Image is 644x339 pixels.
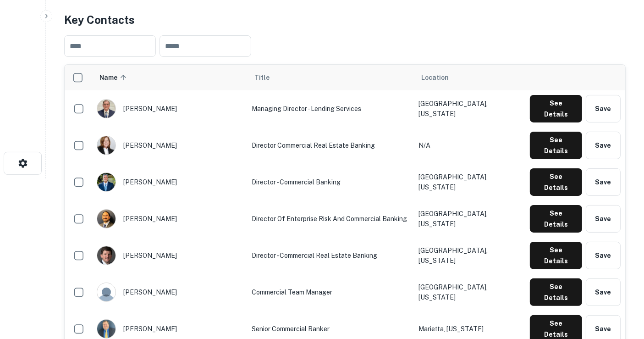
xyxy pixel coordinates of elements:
[414,90,525,127] td: [GEOGRAPHIC_DATA], [US_STATE]
[97,210,116,228] img: 1734473864751
[64,11,626,28] h4: Key Contacts
[97,283,242,302] div: [PERSON_NAME]
[247,65,414,90] th: Title
[97,246,116,265] img: 1686685129179
[414,237,525,274] td: [GEOGRAPHIC_DATA], [US_STATE]
[586,242,621,269] button: Save
[97,246,242,265] div: [PERSON_NAME]
[247,237,414,274] td: Director - Commercial Real Estate Banking
[97,136,116,155] img: 1723116621884
[97,172,242,192] div: [PERSON_NAME]
[586,168,621,196] button: Save
[97,320,116,338] img: 1686077280142
[586,205,621,233] button: Save
[530,242,582,269] button: See Details
[247,164,414,200] td: Director - Commercial Banking
[97,173,116,191] img: 1625625991419
[530,168,582,196] button: See Details
[247,127,414,164] td: Director Commercial Real Estate Banking
[414,200,525,237] td: [GEOGRAPHIC_DATA], [US_STATE]
[92,65,247,90] th: Name
[97,100,116,118] img: 1683163718012
[97,319,242,339] div: [PERSON_NAME]
[414,65,525,90] th: Location
[530,132,582,159] button: See Details
[254,72,281,83] span: Title
[99,72,129,83] span: Name
[247,200,414,237] td: Director of Enterprise Risk and Commercial Banking
[247,274,414,311] td: Commercial Team Manager
[414,164,525,200] td: [GEOGRAPHIC_DATA], [US_STATE]
[97,283,116,301] img: 9c8pery4andzj6ohjkjp54ma2
[414,127,525,164] td: N/A
[530,205,582,233] button: See Details
[247,90,414,127] td: Managing Director - Lending Services
[97,136,242,155] div: [PERSON_NAME]
[530,278,582,306] button: See Details
[586,132,621,159] button: Save
[97,99,242,118] div: [PERSON_NAME]
[598,266,644,310] iframe: Chat Widget
[421,72,449,83] span: Location
[414,274,525,311] td: [GEOGRAPHIC_DATA], [US_STATE]
[586,278,621,306] button: Save
[530,95,582,122] button: See Details
[586,95,621,122] button: Save
[97,209,242,228] div: [PERSON_NAME]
